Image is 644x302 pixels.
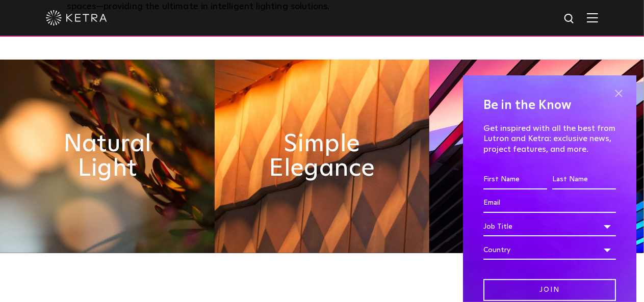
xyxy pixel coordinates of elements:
p: Get inspired with all the best from Lutron and Ketra: exclusive news, project features, and more. [483,123,616,155]
img: ketra-logo-2019-white [46,10,107,25]
img: search icon [563,13,576,25]
h2: Simple Elegance [268,132,376,181]
input: Email [483,194,616,213]
input: Last Name [552,170,616,189]
img: flexible_timeless_ketra [429,60,644,253]
img: Hamburger%20Nav.svg [587,13,598,22]
h4: Be in the Know [483,96,616,115]
input: Join [483,279,616,301]
h2: Natural Light [54,132,161,181]
div: Job Title [483,217,616,236]
img: simple_elegance [215,60,429,253]
input: First Name [483,170,547,189]
div: Country [483,240,616,260]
